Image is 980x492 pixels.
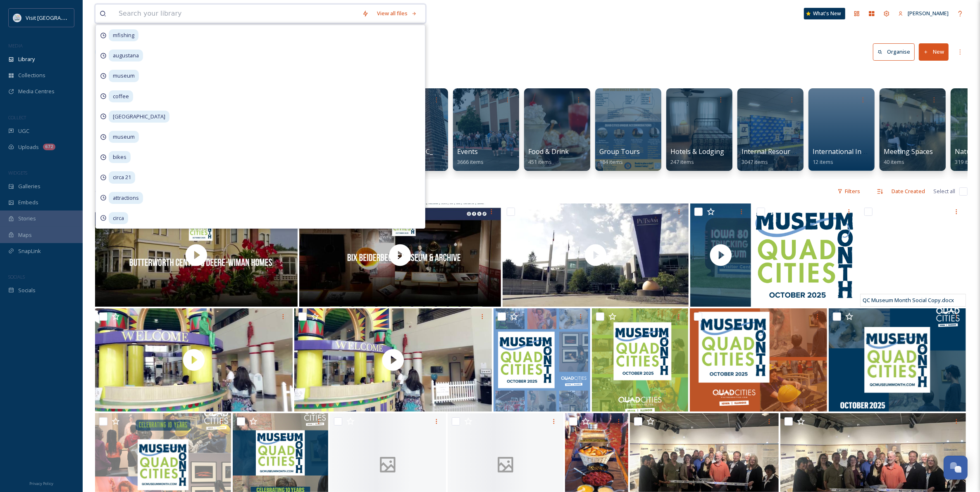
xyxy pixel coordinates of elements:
span: Socials [18,286,36,294]
span: Group Tours [599,147,640,156]
a: Internal Resources3047 items [742,148,800,166]
img: thumbnail [95,308,293,412]
a: Hotels & Lodging247 items [670,148,724,166]
img: thumbnail [299,203,501,307]
span: mfishing [109,29,138,41]
div: Date Created [887,183,929,199]
span: Collections [18,71,45,79]
span: Select all [933,187,955,195]
a: Privacy Policy [29,478,53,488]
a: Group Tours184 items [599,148,640,166]
img: thumbnail [503,203,689,307]
span: museum [109,131,139,143]
span: 40 items [884,158,904,166]
span: [PERSON_NAME] [908,9,949,17]
span: circa 21 [109,171,135,183]
span: Media Centres [18,88,55,95]
span: 184 items [599,158,623,166]
div: Filters [833,183,864,199]
span: WIDGETS [8,170,27,176]
button: Open Chat [944,456,968,480]
img: QCMuseum Month Insta (2).png [592,308,689,412]
img: 2025 Museum Month logo.png [753,203,858,307]
span: 60 file s [95,187,112,195]
span: COLLECT [8,114,26,121]
a: International Inbound Travel Association12 items [813,148,940,166]
span: Internal Resources [742,147,800,156]
img: thumbnail [294,308,492,412]
span: UGC [18,127,29,135]
span: Embeds [18,199,38,206]
span: SnapLink [18,247,41,255]
span: Hotels & Lodging [670,147,724,156]
button: New [919,43,949,60]
span: Food & Drink [528,147,569,156]
span: 3047 items [742,158,768,166]
span: Stories [18,215,36,222]
span: Visit [GEOGRAPHIC_DATA] [26,14,90,21]
img: QC Museum Month FB (1).png [690,308,827,412]
span: QC Museum Month Social Copy.docx [863,296,954,304]
span: 12 items [813,158,833,166]
span: 319 items [955,158,978,166]
span: Library [18,55,35,63]
img: QC Museum Month Insta 2 (2).png [494,308,590,412]
input: Search your library [114,5,358,23]
span: 247 items [670,158,694,166]
img: QCCVB_VISIT_vert_logo_4c_tagline_122019.svg [13,14,21,22]
span: augustana [109,50,143,61]
span: coffee [109,90,133,102]
a: Meeting Spaces40 items [884,148,933,166]
button: Organise [873,43,915,60]
a: Food & Drink451 items [528,148,569,166]
span: 3666 items [457,158,484,166]
span: circa [109,212,128,224]
img: thumbnail [95,203,298,307]
span: SOCIALS [8,274,25,280]
span: Maps [18,231,32,239]
span: MEDIA [8,43,23,49]
span: attractions [109,192,143,204]
a: [PERSON_NAME] [894,5,953,21]
span: museum [109,70,139,82]
img: QC Museum Month FB 2 (2).png [829,308,966,412]
span: 451 items [528,158,552,166]
a: View all files [373,5,421,21]
span: International Inbound Travel Association [813,147,940,156]
a: Events3666 items [457,148,484,166]
iframe: msdoc-iframe [860,203,966,307]
span: Meeting Spaces [884,147,933,156]
span: bikes [109,151,131,163]
span: [GEOGRAPHIC_DATA] [109,111,169,123]
span: Events [457,147,478,156]
span: Privacy Policy [29,481,53,486]
span: Galleries [18,182,41,190]
a: What's New [804,8,845,19]
span: Uploads [18,143,39,151]
img: thumbnail [690,203,751,307]
div: 672 [43,144,55,150]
